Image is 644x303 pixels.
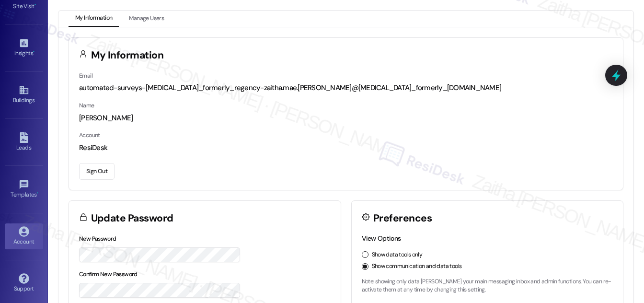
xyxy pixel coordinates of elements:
div: automated-surveys-[MEDICAL_DATA]_formerly_regency-zaitha.mae.[PERSON_NAME]@[MEDICAL_DATA]_formerl... [79,83,613,93]
button: My Information [69,11,119,27]
a: Account [5,223,43,249]
h3: Update Password [91,213,173,223]
label: Show communication and data tools [372,262,462,271]
label: View Options [362,234,401,243]
a: Buildings [5,82,43,108]
label: Show data tools only [372,251,423,259]
label: New Password [79,235,116,243]
a: Insights • [5,35,43,61]
a: Templates • [5,176,43,202]
a: Leads [5,129,43,155]
h3: Preferences [373,213,432,223]
button: Manage Users [122,11,171,27]
span: • [33,48,34,55]
button: Sign Out [79,163,115,180]
div: ResiDesk [79,143,613,153]
span: • [34,1,36,8]
label: Email [79,72,92,80]
a: Support [5,270,43,296]
p: Note: showing only data [PERSON_NAME] your main messaging inbox and admin functions. You can re-a... [362,278,613,294]
div: [PERSON_NAME] [79,113,613,123]
label: Name [79,102,94,109]
label: Account [79,131,100,139]
h3: My Information [91,50,164,60]
span: • [37,190,38,197]
label: Confirm New Password [79,270,138,278]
